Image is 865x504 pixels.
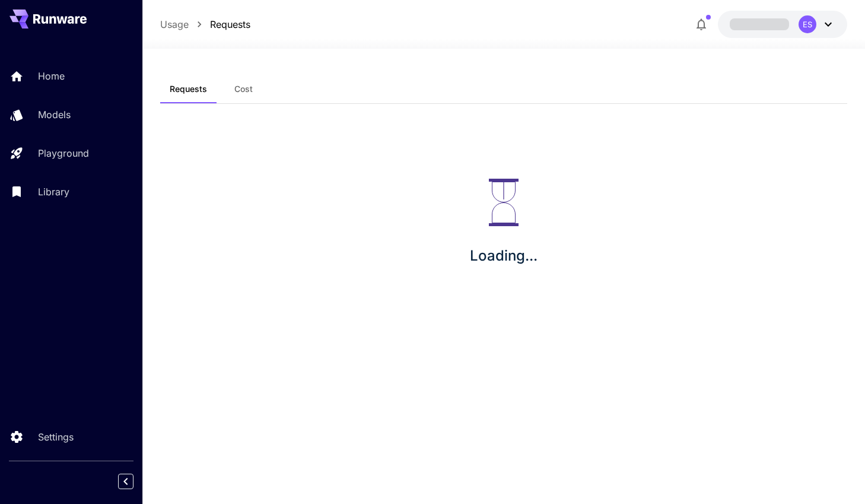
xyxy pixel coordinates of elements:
[38,69,65,83] p: Home
[170,84,207,94] span: Requests
[470,245,538,267] p: Loading...
[38,430,74,444] p: Settings
[118,474,133,489] button: Collapse sidebar
[234,84,253,94] span: Cost
[160,17,250,31] nav: breadcrumb
[38,107,71,122] p: Models
[210,17,250,31] a: Requests
[38,146,89,160] p: Playground
[799,15,816,33] div: ES
[38,185,69,199] p: Library
[160,17,189,31] a: Usage
[718,11,847,38] button: ES
[127,471,142,492] div: Collapse sidebar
